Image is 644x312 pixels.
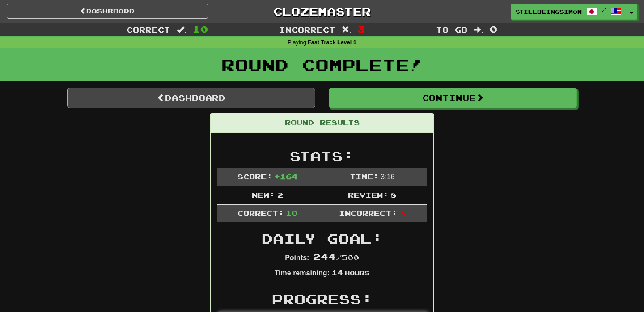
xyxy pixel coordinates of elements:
[345,269,369,277] small: Hours
[381,173,394,181] span: 3 : 16
[329,88,577,108] button: Continue
[350,172,379,181] span: Time:
[313,251,336,262] span: 244
[221,4,423,19] a: Clozemaster
[7,4,208,19] a: Dashboard
[217,148,427,163] h2: Stats:
[313,253,359,261] span: / 500
[193,24,208,34] span: 10
[252,190,275,199] span: New:
[331,268,343,277] span: 14
[3,56,641,74] h1: Round Complete!
[348,190,389,199] span: Review:
[237,209,284,217] span: Correct:
[390,190,396,199] span: 8
[217,292,427,307] h2: Progress:
[399,209,405,217] span: 3
[511,4,626,20] a: StillBeingSimon /
[286,209,297,217] span: 10
[127,25,170,34] span: Correct
[237,172,272,181] span: Score:
[357,24,365,34] span: 3
[285,254,309,261] strong: Points:
[211,113,433,133] div: Round Results
[490,24,497,34] span: 0
[177,26,186,34] span: :
[342,26,352,34] span: :
[474,26,483,34] span: :
[217,231,427,246] h2: Daily Goal:
[436,25,467,34] span: To go
[308,39,356,46] strong: Fast Track Level 1
[274,172,297,181] span: + 164
[516,8,582,16] span: StillBeingSimon
[339,209,397,217] span: Incorrect:
[279,25,335,34] span: Incorrect
[277,190,283,199] span: 2
[275,269,330,277] strong: Time remaining:
[602,7,606,13] span: /
[67,88,315,108] a: Dashboard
